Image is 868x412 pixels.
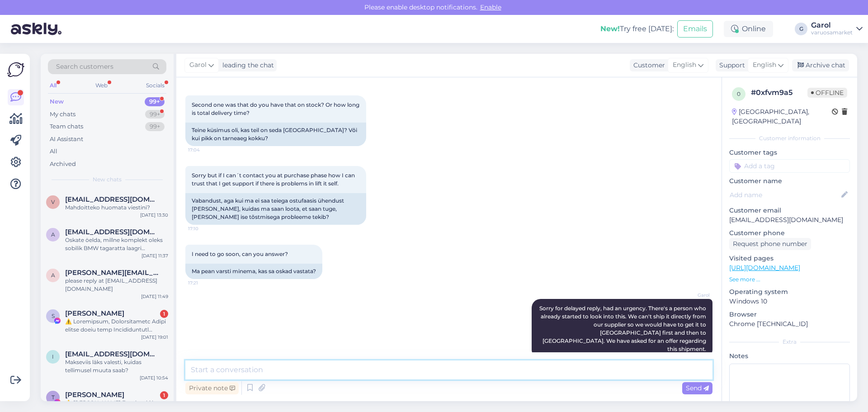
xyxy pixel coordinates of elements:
[188,147,222,153] span: 17:04
[94,80,109,91] div: Web
[65,309,124,317] span: Sheila Perez
[600,24,674,34] div: Try free [DATE]:
[795,23,807,35] div: G
[730,190,840,200] input: Add name
[729,215,850,225] p: [EMAIL_ADDRESS][DOMAIN_NAME]
[93,175,122,184] span: New chats
[807,88,847,98] span: Offline
[729,351,850,361] p: Notes
[188,225,222,232] span: 17:10
[729,134,850,142] div: Customer information
[751,87,807,98] div: # 0xfvm9a5
[677,20,713,38] button: Emails
[160,310,168,318] div: 1
[600,24,620,33] b: New!
[729,319,850,329] p: Chrome [TECHNICAL_ID]
[686,384,709,392] span: Send
[185,123,366,146] div: Teine küsimus oli, kas teil on seda [GEOGRAPHIC_DATA]? Või kui pikk on tarneaeg kokku?
[52,353,54,360] span: i
[630,61,665,70] div: Customer
[716,61,745,70] div: Support
[65,391,124,399] span: Thabiso Tsubele
[145,110,165,119] div: 99+
[189,60,207,70] span: Garol
[729,206,850,215] p: Customer email
[729,228,850,238] p: Customer phone
[192,101,361,116] span: Second one was that do you have that on stock? Or how long is total delivery time?
[185,264,322,279] div: Ma pean varsti minema, kas sa oskad vastata?
[141,334,168,341] div: [DATE] 19:01
[185,382,239,394] div: Private note
[792,59,849,71] div: Archive chat
[729,238,811,250] div: Request phone number
[7,61,24,78] img: Askly Logo
[676,292,710,298] span: Garol
[65,358,168,374] div: Makseviis läks valesti, kuidas tellimusel muuta saab?
[732,107,832,126] div: [GEOGRAPHIC_DATA], [GEOGRAPHIC_DATA]
[811,29,853,36] div: varuosamarket
[729,264,800,272] a: [URL][DOMAIN_NAME]
[52,394,55,401] span: T
[160,391,168,399] div: 1
[477,3,504,11] span: Enable
[729,159,850,173] input: Add a tag
[50,160,76,169] div: Archived
[65,236,168,252] div: Oskate öelda, millne komplekt oleks sobilik BMW tagaratta laagri vahetuseks? Laagri siseläbimõõt ...
[65,277,168,293] div: please reply at [EMAIL_ADDRESS][DOMAIN_NAME]
[141,293,168,300] div: [DATE] 11:49
[51,231,55,238] span: a
[729,176,850,186] p: Customer name
[729,254,850,263] p: Visited pages
[729,148,850,157] p: Customer tags
[185,193,366,225] div: Vabandust, aga kui ma ei saa teiega ostufaasis ühendust [PERSON_NAME], kuidas ma saan loota, et s...
[51,199,55,205] span: v
[65,317,168,334] div: ⚠️ Loremipsum, Dolorsitametc Adipi elitse doeiu temp Incididuntutl etdoloremagn aliqu en admin ve...
[65,269,159,277] span: ayuzefovsky@yahoo.com
[65,204,168,212] div: Mahdoitteko huomata viestini?
[48,80,58,91] div: All
[140,374,168,381] div: [DATE] 10:54
[50,135,83,144] div: AI Assistant
[50,110,75,119] div: My chats
[753,60,776,70] span: English
[724,21,773,37] div: Online
[729,297,850,306] p: Windows 10
[192,251,288,257] span: I need to go soon, can you answer?
[50,122,83,131] div: Team chats
[219,61,274,70] div: leading the chat
[50,97,64,106] div: New
[144,80,166,91] div: Socials
[140,212,168,218] div: [DATE] 13:30
[673,60,696,70] span: English
[65,228,159,236] span: arriba2103@gmail.com
[65,350,159,358] span: info.stuudioauto@gmail.com
[142,252,168,259] div: [DATE] 11:37
[811,22,853,29] div: Garol
[729,275,850,284] p: See more ...
[539,305,708,352] span: Sorry for delayed reply, had an urgency. There's a person who already started to look into this. ...
[145,97,165,106] div: 99+
[729,310,850,319] p: Browser
[729,338,850,346] div: Extra
[56,62,113,71] span: Search customers
[188,279,222,286] span: 17:21
[52,313,55,319] span: S
[729,287,850,297] p: Operating system
[737,90,741,97] span: 0
[65,195,159,204] span: vjalkanen@gmail.com
[192,172,356,187] span: Sorry but if I can´t contact you at purchase phase how I can trust that I get support if there is...
[50,147,57,156] div: All
[811,22,863,36] a: Garolvaruosamarket
[51,272,55,279] span: a
[145,122,165,131] div: 99+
